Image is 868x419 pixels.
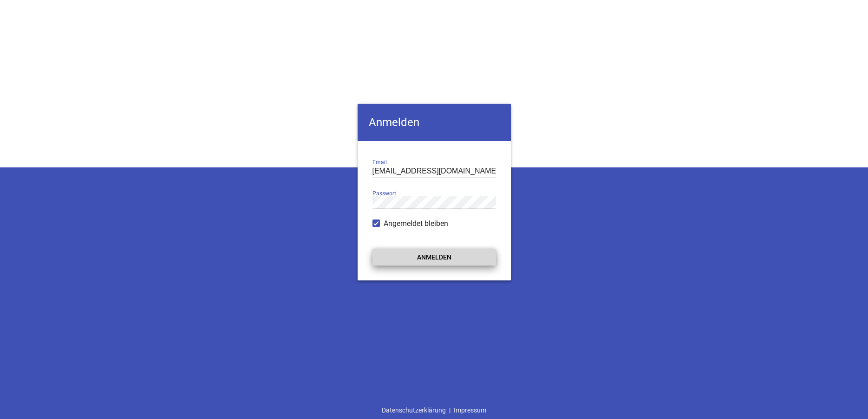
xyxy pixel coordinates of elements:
a: Impressum [450,401,489,419]
a: Datenschutzerklärung [379,401,449,419]
button: Anmelden [372,249,496,266]
div: | [379,401,489,419]
span: Angemeldet bleiben [384,218,448,229]
h4: Anmelden [358,104,511,141]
